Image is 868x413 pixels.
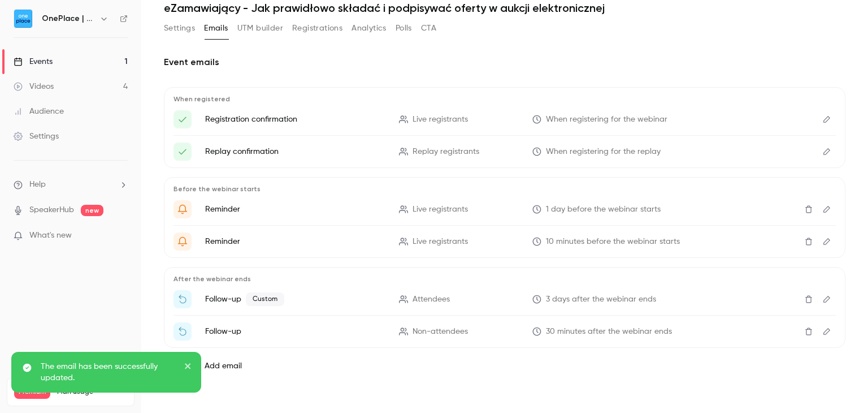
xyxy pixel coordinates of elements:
button: Settings [164,19,195,37]
button: Delete [800,200,818,218]
img: OnePlace | Powered by Hubexo [14,10,32,28]
span: Custom [246,292,284,306]
button: Emails [204,19,228,37]
iframe: Noticeable Trigger [114,231,128,241]
button: UTM builder [237,19,283,37]
span: 30 minutes after the webinar ends [546,326,672,338]
span: Live registrants [413,236,468,248]
span: 3 days after the webinar ends [546,294,656,306]
span: new [81,205,103,216]
button: Delete [800,322,818,341]
li: {{ event_name }} wkrótce się rozpocznie [173,233,836,251]
span: 1 day before the webinar starts [546,204,661,216]
div: Events [14,56,53,67]
button: Edit [818,143,836,161]
p: Reminder [205,204,385,215]
span: Non-attendees [413,326,468,338]
p: Before the webinar starts [173,184,836,193]
li: Jesteś gotowy na '{{ event_name }}' już jutro! [173,200,836,218]
li: To jest Twój link dostępu do {{ event_name }}! [173,110,836,128]
button: Edit [818,200,836,218]
p: Replay confirmation [205,146,385,157]
span: Live registrants [413,114,468,126]
button: Registrations [292,19,342,37]
span: When registering for the webinar [546,114,667,126]
h1: eZamawiający - Jak prawidłowo składać i podpisywać oferty w aukcji elektronicznej [164,1,845,15]
span: Help [29,179,46,191]
button: Edit [818,110,836,128]
span: Attendees [413,294,450,306]
li: To jest Twój link dostępu do {{ event_name }}! [173,143,836,161]
p: When registered [173,94,836,104]
button: Delete [800,290,818,308]
div: Settings [14,131,59,142]
h2: Event emails [164,55,845,69]
label: Add email [205,360,242,372]
div: Videos [14,81,54,92]
span: Live registrants [413,204,468,216]
button: close [184,361,192,375]
button: Edit [818,233,836,251]
p: Registration confirmation [205,114,385,125]
button: Edit [818,322,836,341]
span: When registering for the replay [546,146,661,158]
p: The email has been successfully updated. [41,361,176,384]
button: Polls [396,19,412,37]
span: 10 minutes before the webinar starts [546,236,680,248]
p: Follow-up [205,292,385,306]
button: Analytics [351,19,387,37]
a: SpeakerHub [29,204,74,216]
p: After the webinar ends [173,274,836,283]
span: What's new [29,230,72,242]
li: Dziękujemy za udział w {{ event_name }} [173,290,836,308]
h6: OnePlace | Powered by Hubexo [42,13,95,24]
button: Edit [818,290,836,308]
div: Audience [14,106,64,117]
button: Delete [800,233,818,251]
span: Replay registrants [413,146,479,158]
button: CTA [421,19,436,37]
li: help-dropdown-opener [14,179,128,191]
li: Watch the replay of {{ event_name }} [173,322,836,341]
p: Follow-up [205,326,385,337]
p: Reminder [205,236,385,247]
